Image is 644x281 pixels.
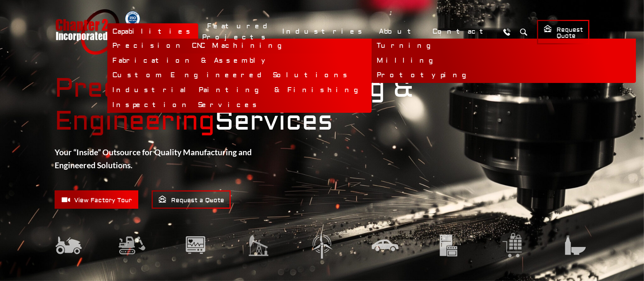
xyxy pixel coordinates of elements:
[107,83,372,98] a: Industrial Painting & Finishing
[61,195,132,205] span: View Factory Tour
[374,23,424,40] a: About
[107,98,372,113] a: Inspection Services
[55,9,120,55] a: Chapter 2 Incorporated
[158,195,224,205] span: Request a Quote
[55,190,138,209] a: View Factory Tour
[55,72,181,105] mark: Precision
[55,105,215,138] mark: Engineering
[107,39,372,54] a: Precision CNC Machining
[107,23,198,40] a: Capabilities
[372,54,636,68] a: Milling
[427,23,496,40] a: Contact
[107,54,372,68] a: Fabrication & Assembly
[277,23,370,40] a: Industries
[516,25,531,39] button: Search
[55,72,589,138] strong: Manufacturing & Services
[107,68,372,83] a: Custom Engineered Solutions
[152,190,231,209] a: Request a Quote
[544,24,583,40] span: Request Quote
[372,39,636,54] a: Turning
[537,20,589,44] a: Request Quote
[55,147,252,170] strong: Your “Inside” Outsource for Quality Manufacturing and Engineered Solutions.
[500,25,514,39] a: Call Us
[202,18,273,45] a: Featured Projects
[372,68,636,83] a: Prototyping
